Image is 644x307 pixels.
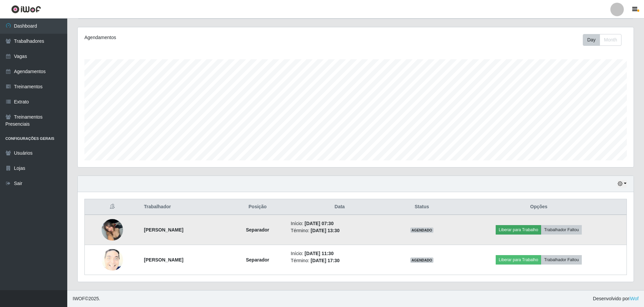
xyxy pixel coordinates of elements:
button: Trabalhador Faltou [541,225,582,235]
div: Toolbar with button groups [583,34,627,46]
button: Day [583,34,600,46]
div: First group [583,34,621,46]
span: IWOF [73,296,85,301]
th: Data [287,199,393,215]
th: Trabalhador [140,199,228,215]
span: AGENDADO [410,257,434,263]
th: Posição [228,199,287,215]
button: Month [600,34,621,46]
time: [DATE] 17:30 [311,258,340,263]
strong: [PERSON_NAME] [144,227,183,233]
span: © 2025 . [73,295,100,302]
img: 1754455708839.jpeg [102,215,123,244]
strong: [PERSON_NAME] [144,257,183,263]
button: Liberar para Trabalho [496,225,541,235]
li: Início: [291,250,389,257]
img: 1746292948519.jpeg [102,247,123,273]
th: Status [392,199,451,215]
time: [DATE] 07:30 [305,221,334,226]
span: AGENDADO [410,227,434,233]
button: Liberar para Trabalho [496,255,541,265]
time: [DATE] 11:30 [305,251,334,256]
div: Agendamentos [84,34,305,41]
img: CoreUI Logo [11,5,41,13]
time: [DATE] 13:30 [311,228,340,233]
a: iWof [629,296,639,301]
strong: Separador [246,227,269,233]
th: Opções [451,199,627,215]
span: Desenvolvido por [593,295,639,302]
li: Término: [291,227,389,234]
li: Término: [291,257,389,264]
strong: Separador [246,257,269,263]
button: Trabalhador Faltou [541,255,582,265]
li: Início: [291,220,389,227]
